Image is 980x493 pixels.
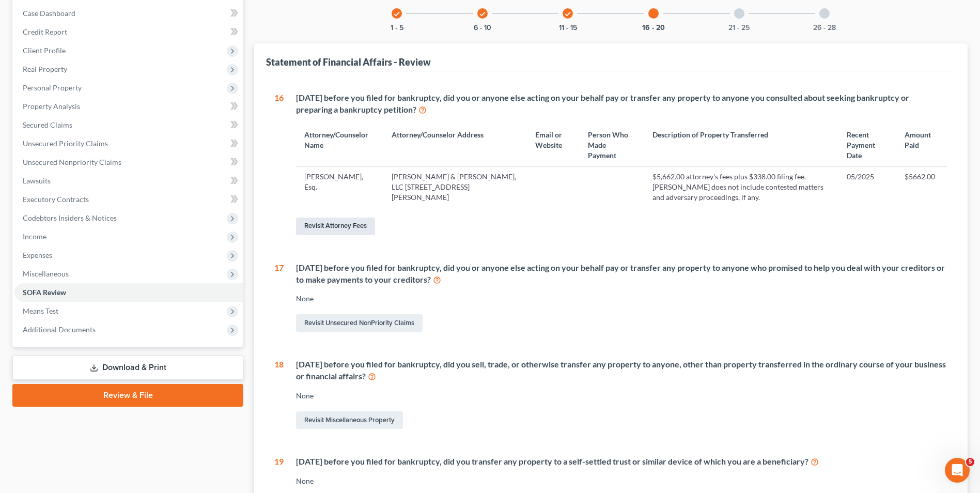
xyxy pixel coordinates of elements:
[14,283,243,302] a: SOFA Review
[23,83,82,92] span: Personal Property
[728,24,750,32] button: 21 - 25
[296,359,947,382] div: [DATE] before you filed for bankruptcy, did you sell, trade, or otherwise transfer any property t...
[838,124,896,166] th: Recent Payment Date
[813,24,836,32] button: 26 - 28
[23,176,51,185] span: Lawsuits
[23,232,46,241] span: Income
[559,24,577,32] button: 11 - 15
[266,56,431,68] div: Statement of Financial Affairs - Review
[296,476,947,486] div: None
[274,262,284,334] div: 17
[296,314,423,332] a: Revisit Unsecured NonPriority Claims
[644,124,838,166] th: Description of Property Transferred
[23,102,80,111] span: Property Analysis
[564,10,571,18] i: check
[23,9,75,18] span: Case Dashboard
[23,251,52,259] span: Expenses
[23,306,58,315] span: Means Test
[23,65,67,73] span: Real Property
[945,458,970,483] iframe: Intercom live chat
[393,10,400,18] i: check
[14,134,243,153] a: Unsecured Priority Claims
[23,120,72,129] span: Secured Claims
[966,458,974,466] span: 5
[296,411,403,429] a: Revisit Miscellaneous Property
[14,153,243,172] a: Unsecured Nonpriority Claims
[527,124,580,166] th: Email or Website
[296,167,383,207] td: [PERSON_NAME], Esq.
[23,195,89,204] span: Executory Contracts
[23,46,66,55] span: Client Profile
[296,218,375,235] a: Revisit Attorney Fees
[644,167,838,207] td: $5,662.00 attorney's fees plus $338.00 filing fee. [PERSON_NAME] does not include contested matte...
[12,356,243,380] a: Download & Print
[296,456,947,468] div: [DATE] before you filed for bankruptcy, did you transfer any property to a self-settled trust or ...
[391,24,403,32] button: 1 - 5
[23,139,108,148] span: Unsecured Priority Claims
[14,172,243,190] a: Lawsuits
[383,124,527,166] th: Attorney/Counselor Address
[479,10,486,18] i: check
[23,27,67,36] span: Credit Report
[274,92,284,237] div: 16
[14,116,243,134] a: Secured Claims
[296,391,947,401] div: None
[383,167,527,207] td: [PERSON_NAME] & [PERSON_NAME], LLC [STREET_ADDRESS][PERSON_NAME]
[296,124,383,166] th: Attorney/Counselor Name
[580,124,644,166] th: Person Who Made Payment
[12,384,243,407] a: Review & File
[296,92,947,116] div: [DATE] before you filed for bankruptcy, did you or anyone else acting on your behalf pay or trans...
[896,167,947,207] td: $5662.00
[23,325,96,334] span: Additional Documents
[474,24,491,32] button: 6 - 10
[23,158,121,166] span: Unsecured Nonpriority Claims
[14,23,243,41] a: Credit Report
[296,262,947,286] div: [DATE] before you filed for bankruptcy, did you or anyone else acting on your behalf pay or trans...
[23,288,66,297] span: SOFA Review
[896,124,947,166] th: Amount Paid
[23,269,69,278] span: Miscellaneous
[274,359,284,431] div: 18
[838,167,896,207] td: 05/2025
[14,97,243,116] a: Property Analysis
[23,213,117,222] span: Codebtors Insiders & Notices
[642,24,665,32] button: 16 - 20
[14,190,243,209] a: Executory Contracts
[14,4,243,23] a: Case Dashboard
[296,294,947,304] div: None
